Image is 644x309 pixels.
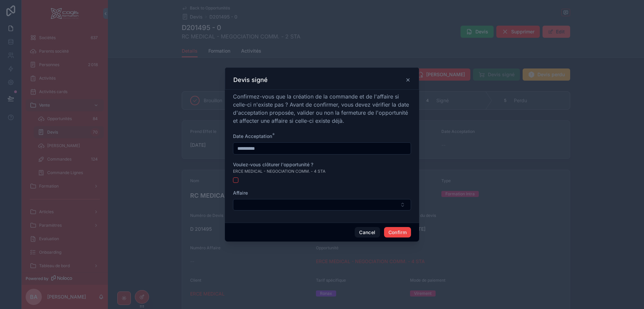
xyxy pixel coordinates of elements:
[233,162,313,167] span: Voulez-vous clôturer l'opportunité ?
[233,76,268,84] h3: Devis signé
[233,133,272,139] span: Date Acceptation
[233,190,248,196] span: Affaire
[233,199,411,210] button: Select Button
[355,227,380,238] button: Cancel
[233,169,325,174] span: ERCE MEDICAL - NEGOCIATION COMM. - 4 STA
[233,93,409,124] span: Confirmez-vous que la création de la commande et de l'affaire si celle-ci n'existe pas ? Avant de...
[384,227,411,238] button: Confirm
